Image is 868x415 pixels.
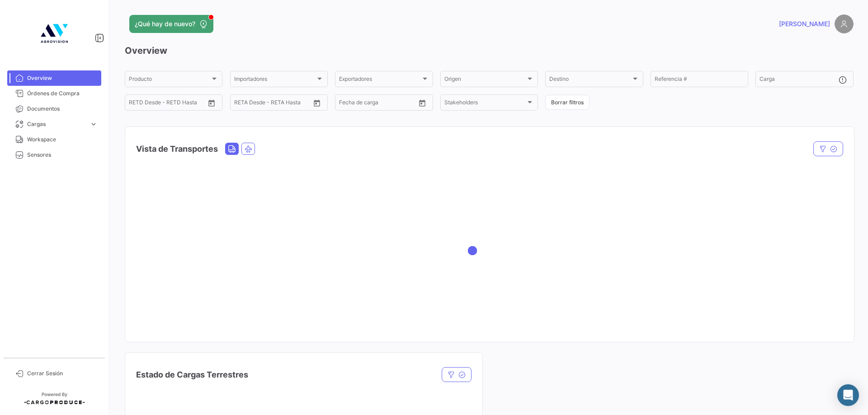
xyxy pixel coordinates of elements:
[242,143,255,154] button: Air
[129,15,213,33] button: ¿Qué hay de nuevo?
[125,44,854,57] h3: Overview
[226,143,238,154] button: Land
[27,369,98,378] span: Cerrar Sesión
[27,89,98,98] span: Órdenes de Compra
[362,101,398,107] input: Hasta
[27,74,98,82] span: Overview
[27,151,98,159] span: Sensores
[27,135,98,144] span: Workspace
[27,105,98,113] span: Documentos
[129,77,210,84] span: Producto
[151,101,188,107] input: Hasta
[205,96,218,110] button: Open calendar
[129,101,145,107] input: Desde
[234,101,250,107] input: Desde
[549,77,631,84] span: Destino
[339,101,355,107] input: Desde
[835,14,854,33] img: placeholder-user.png
[837,384,859,406] div: Abrir Intercom Messenger
[339,77,420,84] span: Exportadores
[545,95,590,110] button: Borrar filtros
[310,96,324,110] button: Open calendar
[7,70,101,86] a: Overview
[779,19,830,28] span: [PERSON_NAME]
[32,11,77,56] img: 9b0bf2eb-1382-42e1-9c6f-7ba223f31c97.jpg
[7,132,101,147] a: Workspace
[444,77,526,84] span: Origen
[7,147,101,163] a: Sensores
[136,368,248,381] h4: Estado de Cargas Terrestres
[136,143,218,155] h4: Vista de Transportes
[7,101,101,117] a: Documentos
[27,120,86,128] span: Cargas
[7,86,101,101] a: Órdenes de Compra
[444,101,526,107] span: Stakeholders
[135,19,195,28] span: ¿Qué hay de nuevo?
[415,96,429,110] button: Open calendar
[90,120,98,128] span: expand_more
[234,77,316,84] span: Importadores
[257,101,293,107] input: Hasta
